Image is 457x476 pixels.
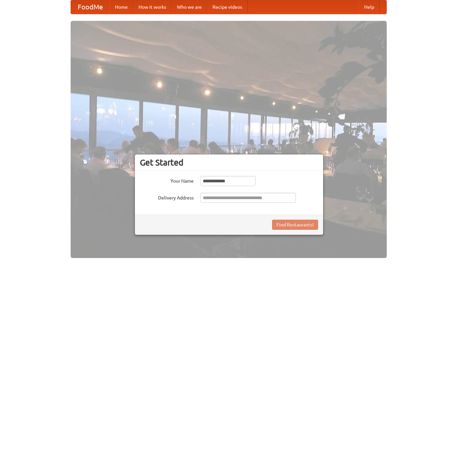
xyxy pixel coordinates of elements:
[272,220,318,230] button: Find Restaurants!
[140,176,194,184] label: Your Name
[71,0,110,14] a: FoodMe
[110,0,133,14] a: Home
[207,0,247,14] a: Recipe videos
[359,0,380,14] a: Help
[133,0,172,14] a: How it works
[172,0,207,14] a: Who we are
[140,193,194,201] label: Delivery Address
[140,157,318,168] h3: Get Started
